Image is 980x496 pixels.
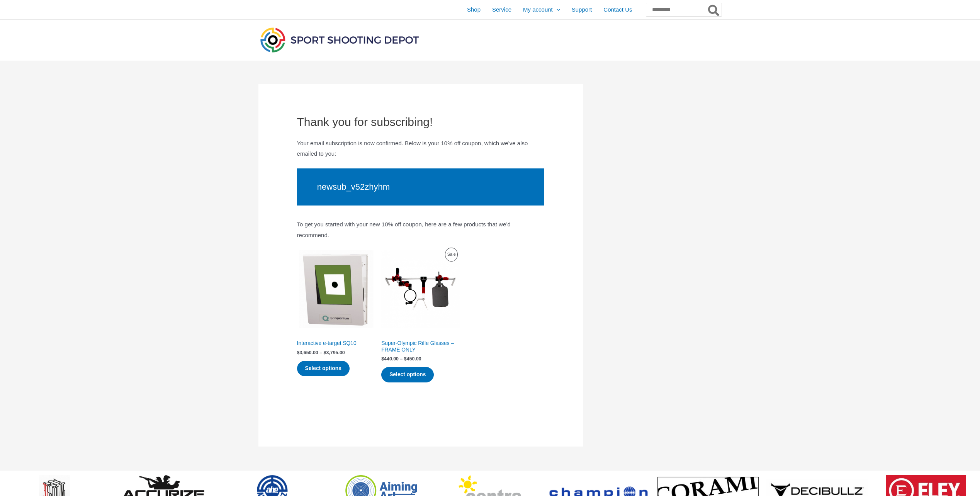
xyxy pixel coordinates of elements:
a: Select options for “Super-Olympic Rifle Glasses - FRAME ONLY” [381,367,434,382]
span: – [400,356,403,362]
span: $ [297,350,300,355]
img: Super-Olympic Rifle Glasses [381,250,460,328]
button: Search [707,3,722,16]
div: Super-Olympic Rifle Glasses – FRAME ONLY [381,340,460,353]
a: Select options for “Interactive e-target SQ10” [297,361,350,376]
img: Sport Shooting Depot [258,25,421,54]
span: 3,795.00 [324,350,345,355]
span: Sale [447,252,456,256]
span: $ [381,356,384,362]
img: SQ10 Interactive e-target [297,250,375,328]
h1: Thank you for subscribing! [297,115,544,129]
span: $ [404,356,407,362]
p: To get you started with your new 10% off coupon, here are a few products that we’d recommend. [297,219,544,241]
p: newsub_v52zhyhm [297,168,544,206]
span: $ [324,350,326,355]
p: Your email subscription is now confirmed. Below is your 10% off coupon, which we’ve also emailed ... [297,138,544,160]
a: Super-Olympic Rifle Glasses Super-Olympic Rifle Glasses – FRAME ONLY [381,250,460,356]
span: 450.00 [404,356,421,362]
span: – [319,350,322,355]
span: 3,650.00 [297,350,318,355]
a: SQ10 Interactive e-target Interactive e-target SQ10 [297,250,375,350]
span: 440.00 [381,356,399,362]
div: Interactive e-target SQ10 [297,340,375,347]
